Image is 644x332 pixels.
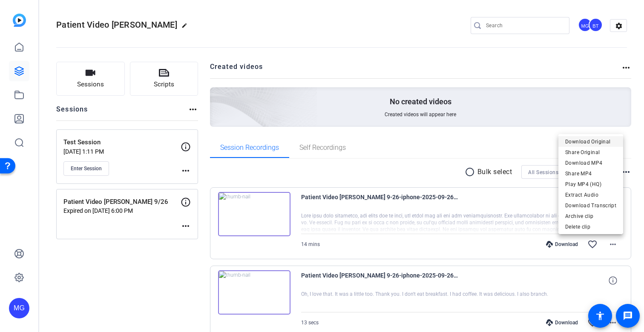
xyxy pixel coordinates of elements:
[565,211,616,221] span: Archive clip
[565,147,616,157] span: Share Original
[565,169,616,179] span: Share MP4
[565,200,616,211] span: Download Transcript
[565,137,616,147] span: Download Original
[565,158,616,168] span: Download MP4
[565,190,616,200] span: Extract Audio
[565,179,616,189] span: Play MP4 (HQ)
[565,222,616,232] span: Delete clip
